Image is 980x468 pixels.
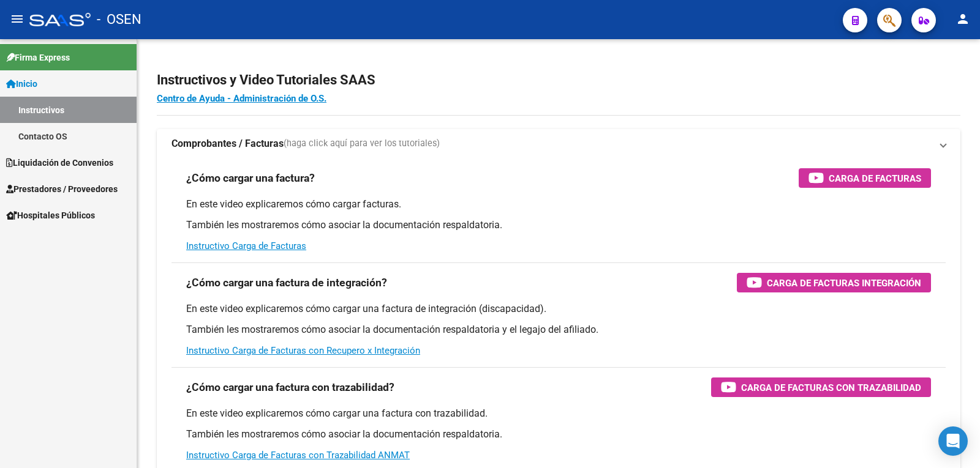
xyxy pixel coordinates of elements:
span: Prestadores / Proveedores [6,182,118,196]
button: Carga de Facturas con Trazabilidad [711,377,931,397]
p: En este video explicaremos cómo cargar facturas. [186,198,931,211]
span: Inicio [6,77,37,91]
mat-icon: person [956,12,970,26]
span: Firma Express [6,51,70,64]
p: En este video explicaremos cómo cargar una factura de integración (discapacidad). [186,302,931,316]
h2: Instructivos y Video Tutoriales SAAS [157,69,960,92]
h3: ¿Cómo cargar una factura de integración? [186,274,387,291]
h3: ¿Cómo cargar una factura? [186,169,315,187]
a: Instructivo Carga de Facturas con Trazabilidad ANMAT [186,450,410,461]
div: Open Intercom Messenger [938,426,968,456]
p: También les mostraremos cómo asociar la documentación respaldatoria. [186,218,931,232]
button: Carga de Facturas Integración [737,273,931,292]
span: (haga click aquí para ver los tutoriales) [284,137,440,150]
span: - OSEN [97,6,141,33]
a: Instructivo Carga de Facturas con Recupero x Integración [186,345,420,356]
strong: Comprobantes / Facturas [171,137,284,150]
mat-icon: menu [10,12,24,26]
h3: ¿Cómo cargar una factura con trazabilidad? [186,379,394,396]
button: Carga de Facturas [799,168,931,188]
span: Liquidación de Convenios [6,156,113,169]
p: También les mostraremos cómo asociar la documentación respaldatoria y el legajo del afiliado. [186,323,931,336]
span: Carga de Facturas Integración [767,275,921,291]
p: También les mostraremos cómo asociar la documentación respaldatoria. [186,428,931,441]
span: Carga de Facturas con Trazabilidad [741,380,921,395]
span: Carga de Facturas [829,171,921,186]
span: Hospitales Públicos [6,209,95,222]
a: Centro de Ayuda - Administración de O.S. [157,93,326,104]
p: En este video explicaremos cómo cargar una factura con trazabilidad. [186,407,931,420]
mat-expansion-panel-header: Comprobantes / Facturas(haga click aquí para ver los tutoriales) [157,129,960,158]
a: Instructivo Carga de Facturas [186,240,306,251]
